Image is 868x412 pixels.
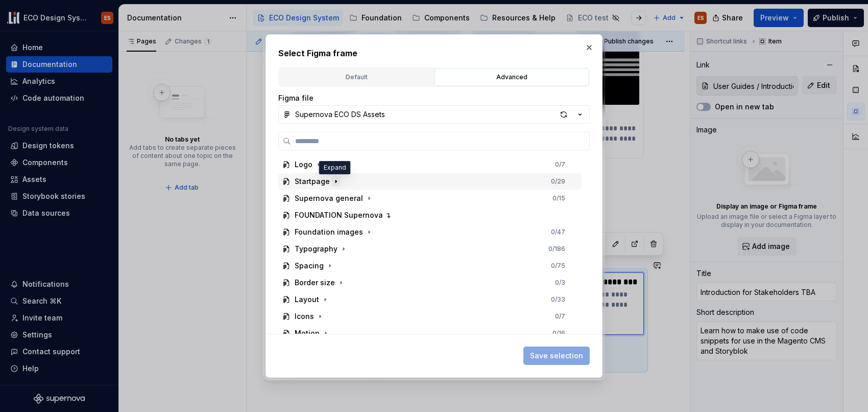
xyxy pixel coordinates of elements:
div: 0 / 29 [551,177,565,186]
div: 0 / 47 [551,228,565,236]
div: Border size [295,278,335,288]
div: 0 / 7 [555,161,565,169]
div: Icons [295,311,314,322]
div: Logo [295,159,312,170]
div: Expand [319,161,351,174]
div: Supernova ECO DS Assets [295,109,385,120]
button: Supernova ECO DS Assets [278,105,590,124]
div: Default [283,72,430,82]
div: 0 / 3 [555,279,565,287]
label: Figma file [278,93,314,103]
div: Spacing [295,261,324,271]
div: 0 / 7 [555,312,565,321]
div: 0 / 186 [548,245,565,253]
div: Supernova general [295,193,363,203]
div: 0 / 33 [551,295,565,304]
div: 0 / 75 [551,262,565,270]
div: 0 / 16 [552,329,565,337]
div: Foundation images [295,227,363,237]
div: Startpage [295,176,330,187]
div: Advanced [438,72,585,82]
div: Motion [295,328,320,338]
div: 0 / 15 [552,194,565,202]
div: FOUNDATION Supernova ↴ [295,210,391,220]
div: Typography [295,244,337,254]
div: Layout [295,294,319,305]
h2: Select Figma frame [278,47,590,59]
